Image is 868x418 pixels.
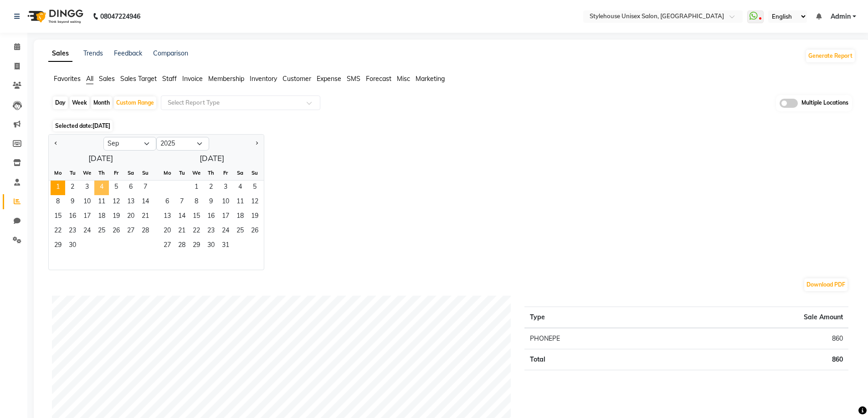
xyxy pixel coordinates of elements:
[123,210,138,224] div: Saturday, September 20, 2025
[160,195,175,210] div: Monday, October 6, 2025
[51,210,65,224] span: 15
[160,224,175,239] div: Monday, October 20, 2025
[23,4,86,29] img: logo
[189,210,204,224] span: 15
[247,210,262,224] div: Sunday, October 19, 2025
[175,210,189,224] div: Tuesday, October 14, 2025
[109,166,123,180] div: Fr
[175,224,189,239] div: Tuesday, October 21, 2025
[208,75,244,83] span: Membership
[80,224,94,239] span: 24
[160,239,175,253] span: 27
[65,210,80,224] div: Tuesday, September 16, 2025
[80,224,94,239] div: Wednesday, September 24, 2025
[109,224,123,239] span: 26
[48,45,72,62] a: Sales
[416,75,445,83] span: Marketing
[182,75,203,83] span: Invoice
[109,210,123,224] div: Friday, September 19, 2025
[153,49,188,57] a: Comparison
[54,75,81,83] span: Favorites
[204,195,218,210] span: 9
[51,224,65,239] div: Monday, September 22, 2025
[80,210,94,224] div: Wednesday, September 17, 2025
[160,166,175,180] div: Mo
[189,181,204,195] div: Wednesday, October 1, 2025
[94,181,109,195] div: Thursday, September 4, 2025
[51,239,65,253] div: Monday, September 29, 2025
[100,4,140,29] b: 08047224946
[247,181,262,195] div: Sunday, October 5, 2025
[109,210,123,224] span: 19
[53,96,68,109] div: Day
[218,224,233,239] div: Friday, October 24, 2025
[218,210,233,224] div: Friday, October 17, 2025
[123,210,138,224] span: 20
[123,166,138,180] div: Sa
[80,166,94,180] div: We
[247,195,262,210] span: 12
[65,239,80,253] span: 30
[51,210,65,224] div: Monday, September 15, 2025
[123,195,138,210] span: 13
[99,75,115,83] span: Sales
[233,210,247,224] div: Saturday, October 18, 2025
[138,224,153,239] span: 28
[94,224,109,239] span: 25
[51,239,65,253] span: 29
[250,75,277,83] span: Inventory
[94,166,109,180] div: Th
[65,239,80,253] div: Tuesday, September 30, 2025
[51,181,65,195] div: Monday, September 1, 2025
[806,50,855,62] button: Generate Report
[204,181,218,195] div: Thursday, October 2, 2025
[160,239,175,253] div: Monday, October 27, 2025
[162,75,177,83] span: Staff
[138,181,153,195] div: Sunday, September 7, 2025
[801,99,848,108] span: Multiple Locations
[65,195,80,210] span: 9
[65,210,80,224] span: 16
[160,210,175,224] span: 13
[160,195,175,210] span: 6
[524,349,670,370] td: Total
[138,210,153,224] span: 21
[189,195,204,210] div: Wednesday, October 8, 2025
[94,195,109,210] div: Thursday, September 11, 2025
[109,181,123,195] div: Friday, September 5, 2025
[65,224,80,239] span: 23
[189,239,204,253] div: Wednesday, October 29, 2025
[94,210,109,224] div: Thursday, September 18, 2025
[65,224,80,239] div: Tuesday, September 23, 2025
[247,195,262,210] div: Sunday, October 12, 2025
[156,137,209,151] select: Select year
[80,181,94,195] span: 3
[282,75,311,83] span: Customer
[80,195,94,210] div: Wednesday, September 10, 2025
[80,181,94,195] div: Wednesday, September 3, 2025
[233,195,247,210] span: 11
[123,181,138,195] span: 6
[347,75,360,83] span: SMS
[65,166,80,180] div: Tu
[233,181,247,195] span: 4
[189,224,204,239] span: 22
[804,278,847,291] button: Download PDF
[247,224,262,239] div: Sunday, October 26, 2025
[175,166,189,180] div: Tu
[138,181,153,195] span: 7
[233,166,247,180] div: Sa
[204,166,218,180] div: Th
[247,210,262,224] span: 19
[204,210,218,224] div: Thursday, October 16, 2025
[218,166,233,180] div: Fr
[204,239,218,253] div: Thursday, October 30, 2025
[52,136,60,151] button: Previous month
[123,224,138,239] div: Saturday, September 27, 2025
[189,166,204,180] div: We
[86,75,93,83] span: All
[218,195,233,210] span: 10
[204,181,218,195] span: 2
[138,166,153,180] div: Su
[51,181,65,195] span: 1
